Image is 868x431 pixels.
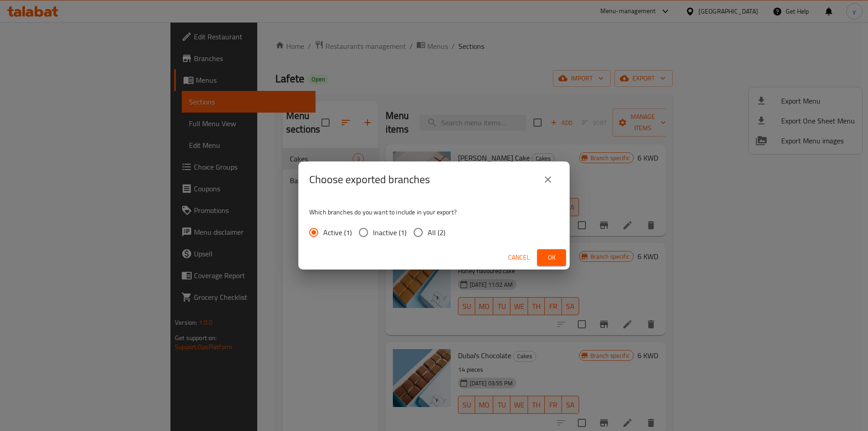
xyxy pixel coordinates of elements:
[323,227,352,238] span: Active (1)
[309,172,430,187] h2: Choose exported branches
[373,227,406,238] span: Inactive (1)
[508,252,530,263] span: Cancel
[544,252,559,263] span: Ok
[537,249,566,266] button: Ok
[309,208,559,217] p: Which branches do you want to include in your export?
[428,227,445,238] span: All (2)
[505,249,533,266] button: Cancel
[537,169,559,190] button: close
